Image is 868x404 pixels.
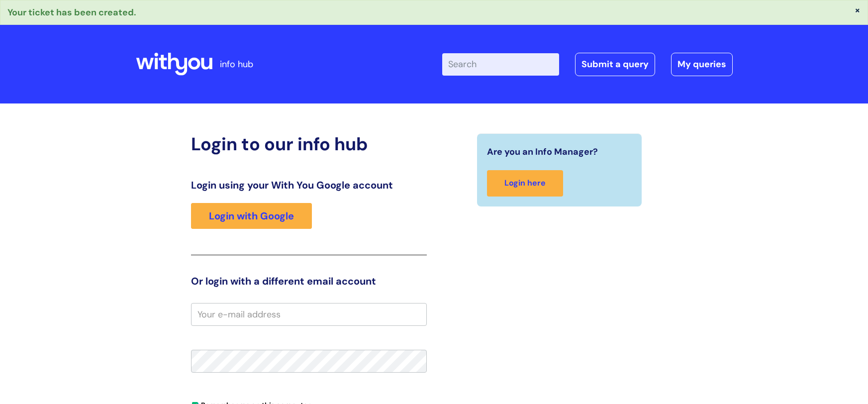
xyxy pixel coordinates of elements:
[442,53,559,75] input: Search
[191,203,312,229] a: Login with Google
[191,303,427,326] input: Your e-mail address
[855,5,861,14] button: ×
[191,275,427,287] h3: Or login with a different email account
[487,170,563,197] a: Login here
[191,179,427,191] h3: Login using your With You Google account
[575,53,655,76] a: Submit a query
[220,56,253,72] p: info hub
[671,53,733,76] a: My queries
[191,133,427,155] h2: Login to our info hub
[487,144,598,160] span: Are you an Info Manager?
